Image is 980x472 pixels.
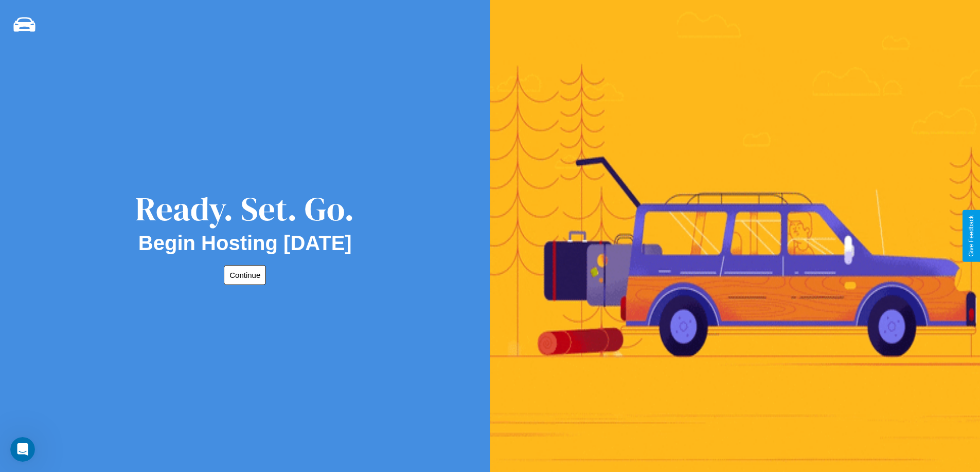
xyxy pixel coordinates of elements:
button: Continue [224,265,266,285]
div: Ready. Set. Go. [135,186,354,232]
div: Give Feedback [968,215,975,257]
h2: Begin Hosting [DATE] [138,232,352,255]
iframe: Intercom live chat [10,437,35,462]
